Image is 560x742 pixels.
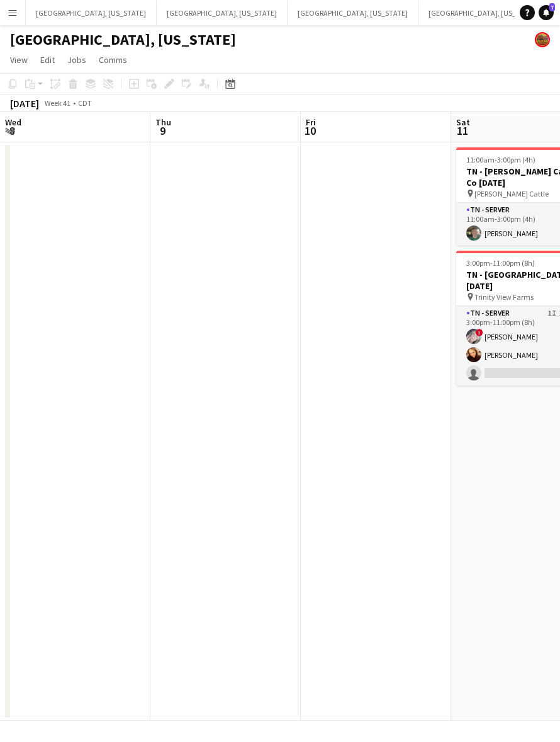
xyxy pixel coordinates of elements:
app-user-avatar: Rollin Hero [535,32,550,47]
span: View [10,54,28,66]
span: Week 41 [42,98,73,108]
a: Comms [94,52,132,68]
a: 7 [539,5,554,20]
span: 8 [3,123,21,138]
button: [GEOGRAPHIC_DATA], [US_STATE] [157,1,288,25]
div: [DATE] [10,97,39,110]
button: [GEOGRAPHIC_DATA], [US_STATE] [418,1,549,25]
a: Jobs [62,52,91,68]
span: 7 [549,3,555,11]
span: ! [476,329,483,336]
button: [GEOGRAPHIC_DATA], [US_STATE] [26,1,157,25]
a: View [5,52,33,68]
span: 3:00pm-11:00pm (8h) [466,258,535,268]
button: [GEOGRAPHIC_DATA], [US_STATE] [288,1,418,25]
span: Thu [155,117,171,128]
span: 11 [454,123,470,138]
a: Edit [35,52,60,68]
div: CDT [78,98,92,108]
span: Edit [40,54,55,66]
span: Wed [5,117,21,128]
span: 10 [304,123,316,138]
span: Comms [99,54,127,66]
span: Fri [306,117,316,128]
h1: [GEOGRAPHIC_DATA], [US_STATE] [10,30,236,49]
span: [PERSON_NAME] Cattle [474,189,549,198]
span: 11:00am-3:00pm (4h) [466,155,535,164]
span: 9 [154,123,171,138]
span: Sat [456,117,470,128]
span: Jobs [67,54,86,66]
span: Trinity View Farms [474,292,534,302]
